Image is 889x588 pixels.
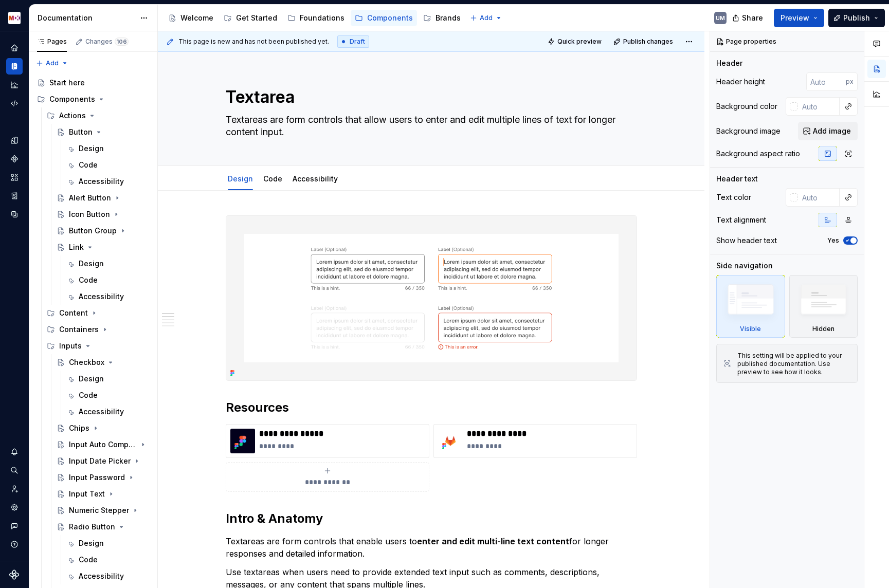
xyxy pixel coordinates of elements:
[79,555,98,565] div: Code
[8,12,21,24] img: e41497f2-3305-4231-9db9-dd4d728291db.png
[226,399,637,416] h2: Resources
[789,275,858,338] div: Hidden
[79,275,98,285] div: Code
[52,486,153,502] a: Input Text
[69,489,105,499] div: Input Text
[288,168,342,189] div: Accessibility
[62,552,153,568] a: Code
[69,505,129,516] div: Numeric Stepper
[843,13,870,23] span: Publish
[6,188,23,204] a: Storybook stories
[6,444,23,460] button: Notifications
[226,535,637,560] p: Textareas are form controls that enable users to for longer responses and detailed information.
[716,126,781,136] div: Background image
[62,157,153,173] a: Code
[6,40,23,56] a: Home
[716,174,758,184] div: Header text
[742,13,763,23] span: Share
[798,122,858,140] button: Add image
[813,126,851,136] span: Add image
[259,168,286,189] div: Code
[69,242,84,252] div: Link
[467,11,505,25] button: Add
[419,10,465,26] a: Brands
[623,38,673,46] span: Publish changes
[716,235,777,246] div: Show header text
[6,481,23,497] a: Invite team
[33,75,153,91] a: Start here
[774,9,824,27] button: Preview
[52,420,153,436] a: Chips
[224,112,635,140] textarea: Textareas are form controls that allow users to enter and edit multiple lines of text for longer ...
[69,456,131,466] div: Input Date Picker
[52,502,153,519] a: Numeric Stepper
[6,206,23,223] a: Data sources
[6,95,23,112] a: Code automation
[545,34,606,49] button: Quick preview
[59,341,82,351] div: Inputs
[52,354,153,371] a: Checkbox
[846,78,854,86] p: px
[79,390,98,400] div: Code
[781,13,809,23] span: Preview
[226,510,637,527] h2: Intro & Anatomy
[62,255,153,272] a: Design
[351,10,417,26] a: Components
[62,403,153,420] a: Accessibility
[293,174,338,183] a: Accessibility
[69,439,137,450] div: Input Auto Complete
[62,387,153,403] a: Code
[727,9,770,27] button: Share
[6,77,23,93] a: Analytics
[716,149,800,159] div: Background aspect ratio
[6,499,23,516] a: Settings
[79,176,124,187] div: Accessibility
[806,72,846,91] input: Auto
[812,325,834,333] div: Hidden
[283,10,349,26] a: Foundations
[827,236,839,245] label: Yes
[798,97,840,116] input: Auto
[69,357,104,367] div: Checkbox
[350,38,365,46] span: Draft
[69,522,115,532] div: Radio Button
[180,13,213,23] div: Welcome
[69,193,111,203] div: Alert Button
[52,206,153,223] a: Icon Button
[716,77,765,87] div: Header height
[69,423,89,433] div: Chips
[9,569,20,580] svg: Supernova Logo
[52,469,153,486] a: Input Password
[52,124,153,140] a: Button
[69,472,125,483] div: Input Password
[6,132,23,149] div: Design tokens
[49,94,95,104] div: Components
[737,352,851,376] div: This setting will be applied to your published documentation. Use preview to see how it looks.
[43,107,153,124] div: Actions
[716,58,742,68] div: Header
[79,538,104,548] div: Design
[52,190,153,206] a: Alert Button
[417,536,569,546] strong: enter and edit multi-line text content
[480,14,493,22] span: Add
[224,168,257,189] div: Design
[828,9,885,27] button: Publish
[6,151,23,167] a: Components
[164,8,465,28] div: Page tree
[226,216,637,380] img: 20590940-a672-4663-8a62-a327af885565.png
[62,535,153,552] a: Design
[33,91,153,107] div: Components
[6,58,23,75] a: Documentation
[6,169,23,186] div: Assets
[79,407,124,417] div: Accessibility
[610,34,678,49] button: Publish changes
[220,10,281,26] a: Get Started
[263,174,282,183] a: Code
